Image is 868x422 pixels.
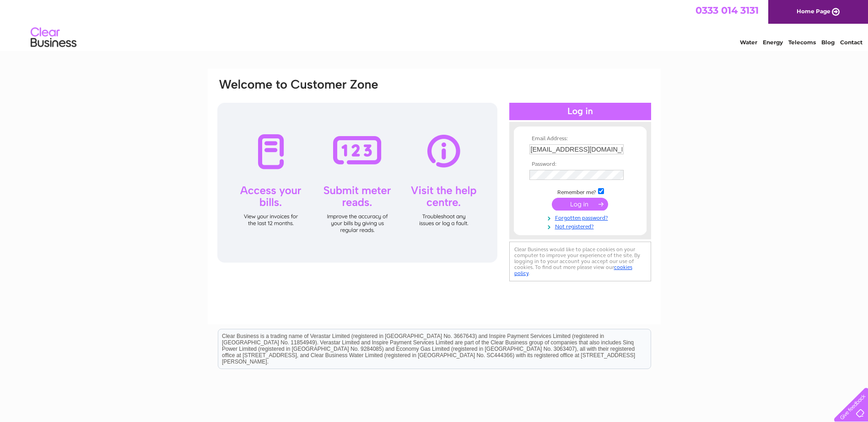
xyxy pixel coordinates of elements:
[527,136,633,142] th: Email Address:
[527,161,633,168] th: Password:
[509,242,651,281] div: Clear Business would like to place cookies on your computer to improve your experience of the sit...
[527,187,633,196] td: Remember me?
[840,39,863,46] a: Contact
[740,39,757,46] a: Water
[763,39,783,46] a: Energy
[218,5,651,44] div: Clear Business is a trading name of Verastar Limited (registered in [GEOGRAPHIC_DATA] No. 3667643...
[529,213,633,222] a: Forgotten password?
[695,5,759,16] a: 0333 014 3131
[821,39,835,46] a: Blog
[30,24,77,52] img: logo.png
[529,222,633,230] a: Not registered?
[552,198,608,211] input: Submit
[788,39,816,46] a: Telecoms
[514,264,632,276] a: cookies policy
